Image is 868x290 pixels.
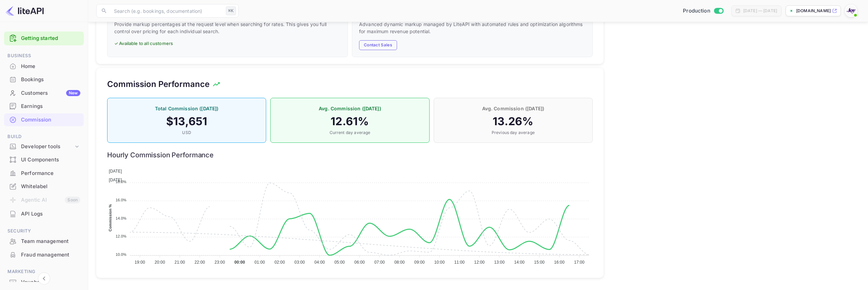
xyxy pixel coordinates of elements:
tspan: 10.0% [116,252,126,256]
tspan: 05:00 [334,260,345,265]
p: Previous day average [441,130,586,136]
tspan: 14.0% [116,216,126,220]
p: [DOMAIN_NAME] [796,8,831,14]
div: Bookings [21,76,80,84]
a: Home [4,60,84,72]
span: Production [683,7,710,15]
div: New [66,90,80,96]
tspan: 13:00 [494,260,505,265]
h6: Hourly Commission Performance [107,151,593,159]
button: Contact Sales [359,40,397,50]
p: Provide markup percentages at the request level when searching for rates. This gives you full con... [114,21,341,35]
tspan: 17:00 [574,260,585,265]
span: [DATE] [109,169,122,174]
tspan: 15:00 [534,260,545,265]
div: Home [21,63,80,70]
div: Team management [4,235,84,248]
div: Whitelabel [4,180,84,193]
h4: 12.61 % [277,115,422,128]
a: Performance [4,167,84,179]
a: Getting started [21,35,80,42]
span: Marketing [4,268,84,275]
div: Whitelabel [21,183,80,191]
div: Commission [4,113,84,127]
span: Security [4,227,84,235]
div: API Logs [21,210,80,218]
span: Business [4,52,84,60]
div: Performance [21,170,80,177]
a: UI Components [4,153,84,166]
a: Whitelabel [4,180,84,193]
p: Total Commission ([DATE]) [114,105,259,112]
a: Fraud management [4,248,84,261]
tspan: 19:00 [135,260,145,265]
div: Customers [21,89,80,97]
div: Team management [21,238,80,245]
input: Search (e.g. bookings, documentation) [110,4,223,18]
tspan: 03:00 [294,260,305,265]
div: Commission [21,116,80,124]
p: USD [114,130,259,136]
div: Earnings [21,103,80,110]
tspan: 02:00 [274,260,285,265]
h4: $ 13,651 [114,115,259,128]
h5: Commission Performance [107,79,210,90]
tspan: 20:00 [155,260,165,265]
tspan: 10:00 [434,260,445,265]
p: ✓ Available to all customers [114,40,341,47]
div: Switch to Sandbox mode [680,7,726,15]
div: Developer tools [21,143,74,151]
tspan: 11:00 [454,260,465,265]
tspan: 14:00 [514,260,525,265]
h4: 13.26 % [441,115,586,128]
p: Avg. Commission ([DATE]) [277,105,422,112]
tspan: 06:00 [354,260,365,265]
img: LiteAPI logo [5,5,44,16]
tspan: 12:00 [474,260,485,265]
div: ⌘K [226,6,236,15]
a: CustomersNew [4,87,84,99]
tspan: 18.0% [116,180,126,184]
tspan: 04:00 [314,260,325,265]
button: Collapse navigation [38,272,50,285]
tspan: 22:00 [195,260,205,265]
text: Commission % [108,204,113,231]
tspan: 12.0% [116,234,126,238]
a: Commission [4,113,84,126]
div: Fraud management [21,251,80,259]
tspan: 09:00 [414,260,425,265]
p: Current day average [277,130,422,136]
tspan: 16.0% [116,198,126,202]
div: Bookings [4,73,84,86]
a: Team management [4,235,84,247]
p: Avg. Commission ([DATE]) [441,105,586,112]
div: Vouchers [21,278,80,286]
div: Earnings [4,100,84,113]
a: Earnings [4,100,84,112]
a: Bookings [4,73,84,86]
div: CustomersNew [4,87,84,100]
tspan: 16:00 [554,260,565,265]
div: [DATE] — [DATE] [743,8,777,14]
div: UI Components [21,156,80,164]
tspan: 23:00 [215,260,225,265]
tspan: 07:00 [374,260,385,265]
a: API Logs [4,207,84,220]
tspan: 00:00 [234,260,245,265]
img: With Joy [846,5,856,16]
div: API Logs [4,207,84,221]
div: UI Components [4,153,84,166]
p: Advanced dynamic markup managed by LiteAPI with automated rules and optimization algorithms for m... [359,21,586,35]
tspan: 21:00 [175,260,185,265]
span: [DATE] [109,178,122,182]
span: Build [4,133,84,140]
tspan: 08:00 [394,260,405,265]
tspan: 01:00 [255,260,265,265]
div: Getting started [4,31,84,45]
a: Vouchers [4,276,84,288]
div: Developer tools [4,141,84,153]
div: Home [4,60,84,73]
